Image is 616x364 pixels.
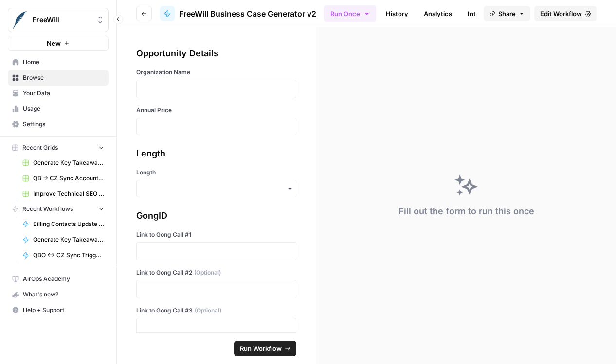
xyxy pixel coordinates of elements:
[136,106,296,115] label: Annual Price
[23,120,104,129] span: Settings
[33,174,104,183] span: QB -> CZ Sync Account Matching
[324,5,376,22] button: Run Once
[418,6,458,21] a: Analytics
[22,205,73,213] span: Recent Workflows
[23,73,104,82] span: Browse
[399,205,534,218] div: Fill out the form to run this once
[23,306,104,314] span: Help + Support
[540,9,582,18] span: Edit Workflow
[18,232,109,247] a: Generate Key Takeaways from Webinar Transcript
[33,158,104,167] span: Generate Key Takeaways from Webinar Transcripts
[8,271,109,287] a: AirOps Academy
[136,147,296,160] div: Length
[18,186,109,202] a: Improve Technical SEO for Page
[18,155,109,171] a: Generate Key Takeaways from Webinar Transcripts
[484,6,530,21] button: Share
[240,344,282,353] span: Run Workflow
[8,8,109,32] button: Workspace: FreeWill
[8,202,109,216] button: Recent Workflows
[18,216,109,232] a: Billing Contacts Update Workflow v3.0
[498,9,516,18] span: Share
[8,287,109,302] button: What's new?
[8,117,109,132] a: Settings
[8,287,108,302] div: What's new?
[179,8,316,19] span: FreeWill Business Case Generator v2
[8,101,109,117] a: Usage
[11,11,29,29] img: FreeWill Logo
[33,220,104,228] span: Billing Contacts Update Workflow v3.0
[136,68,296,77] label: Organization Name
[18,247,109,263] a: QBO <-> CZ Sync Trigger (Invoices & Contacts)
[136,306,296,315] label: Link to Gong Call #3
[8,140,109,155] button: Recent Grids
[136,209,296,223] div: GongID
[136,168,296,177] label: Length
[33,190,104,198] span: Improve Technical SEO for Page
[23,275,104,283] span: AirOps Academy
[8,70,109,86] a: Browse
[23,58,104,67] span: Home
[22,143,58,152] span: Recent Grids
[534,6,597,21] a: Edit Workflow
[462,6,502,21] a: Integrate
[136,268,296,277] label: Link to Gong Call #2
[195,306,221,315] span: (Optional)
[23,89,104,98] span: Your Data
[33,235,104,244] span: Generate Key Takeaways from Webinar Transcript
[160,6,316,21] a: FreeWill Business Case Generator v2
[136,47,296,60] div: Opportunity Details
[33,15,91,25] span: FreeWill
[47,38,61,48] span: New
[194,268,221,277] span: (Optional)
[8,36,109,51] button: New
[234,341,296,356] button: Run Workflow
[18,171,109,186] a: QB -> CZ Sync Account Matching
[136,230,296,239] label: Link to Gong Call #1
[33,251,104,260] span: QBO <-> CZ Sync Trigger (Invoices & Contacts)
[8,302,109,318] button: Help + Support
[8,54,109,70] a: Home
[380,6,414,21] a: History
[8,86,109,101] a: Your Data
[23,104,104,113] span: Usage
